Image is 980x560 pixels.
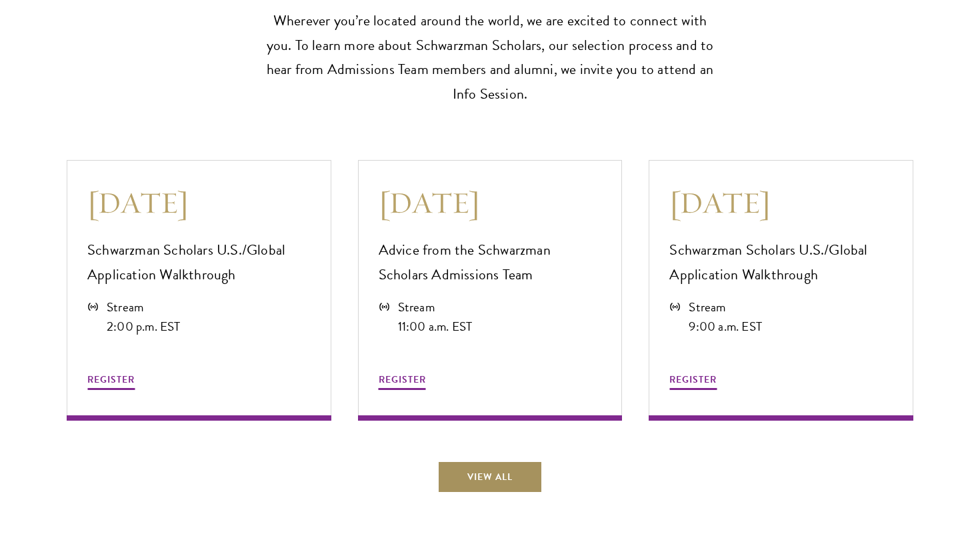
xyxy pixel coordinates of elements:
[689,297,762,317] div: Stream
[87,373,135,387] span: REGISTER
[437,461,543,493] a: View All
[379,184,602,221] h3: [DATE]
[379,371,426,392] button: REGISTER
[669,184,893,221] h3: [DATE]
[67,160,331,421] a: [DATE] Schwarzman Scholars U.S./Global Application Walkthrough Stream 2:00 p.m. EST REGISTER
[87,184,311,221] h3: [DATE]
[669,373,717,387] span: REGISTER
[669,238,893,287] p: Schwarzman Scholars U.S./Global Application Walkthrough
[649,160,913,421] a: [DATE] Schwarzman Scholars U.S./Global Application Walkthrough Stream 9:00 a.m. EST REGISTER
[260,9,720,107] p: Wherever you’re located around the world, we are excited to connect with you. To learn more about...
[398,317,473,336] div: 11:00 a.m. EST
[379,238,602,287] p: Advice from the Schwarzman Scholars Admissions Team
[689,317,762,336] div: 9:00 a.m. EST
[669,371,717,392] button: REGISTER
[107,317,181,336] div: 2:00 p.m. EST
[87,238,311,287] p: Schwarzman Scholars U.S./Global Application Walkthrough
[398,297,473,317] div: Stream
[87,371,135,392] button: REGISTER
[107,297,181,317] div: Stream
[358,160,623,421] a: [DATE] Advice from the Schwarzman Scholars Admissions Team Stream 11:00 a.m. EST REGISTER
[379,373,426,387] span: REGISTER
